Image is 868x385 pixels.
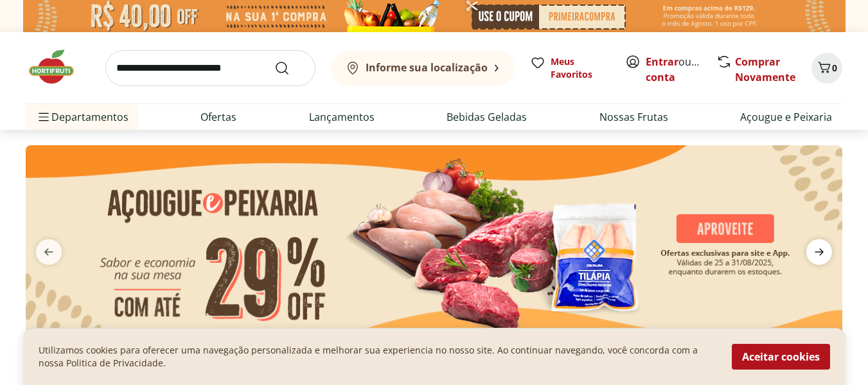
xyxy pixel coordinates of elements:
[274,60,305,76] button: Submit Search
[530,55,610,81] a: Meus Favoritos
[200,109,236,125] a: Ofertas
[551,55,610,81] span: Meus Favoritos
[39,344,716,370] p: Utilizamos cookies para oferecer uma navegação personalizada e melhorar sua experiencia no nosso ...
[26,239,72,265] button: previous
[599,109,668,125] a: Nossas Frutas
[735,55,795,84] a: Comprar Novamente
[105,50,315,86] input: search
[36,102,128,132] span: Departamentos
[646,55,716,84] a: Criar conta
[26,145,842,343] img: açougue
[796,239,842,265] button: next
[36,102,51,132] button: Menu
[646,54,703,85] span: ou
[732,344,830,370] button: Aceitar cookies
[331,50,515,86] button: Informe sua localização
[811,53,842,84] button: Carrinho
[26,48,90,86] img: Hortifruti
[447,109,527,125] a: Bebidas Geladas
[646,55,678,69] a: Entrar
[366,60,488,75] b: Informe sua localização
[832,62,837,74] span: 0
[309,109,375,125] a: Lançamentos
[740,109,832,125] a: Açougue e Peixaria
